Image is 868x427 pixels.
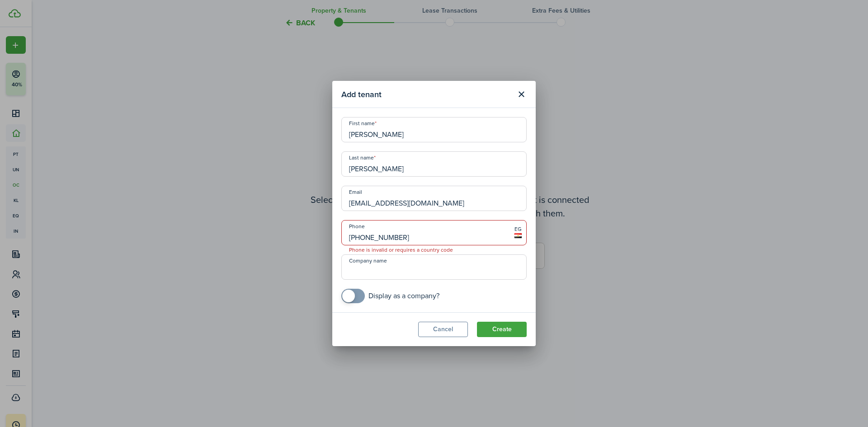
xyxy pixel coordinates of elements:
button: Close modal [514,87,529,102]
button: Create [477,322,527,337]
span: EG [514,225,522,233]
span: Phone is invalid or requires a country code [342,245,460,254]
button: Cancel [418,322,468,337]
modal-title: Add tenant [341,85,511,103]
